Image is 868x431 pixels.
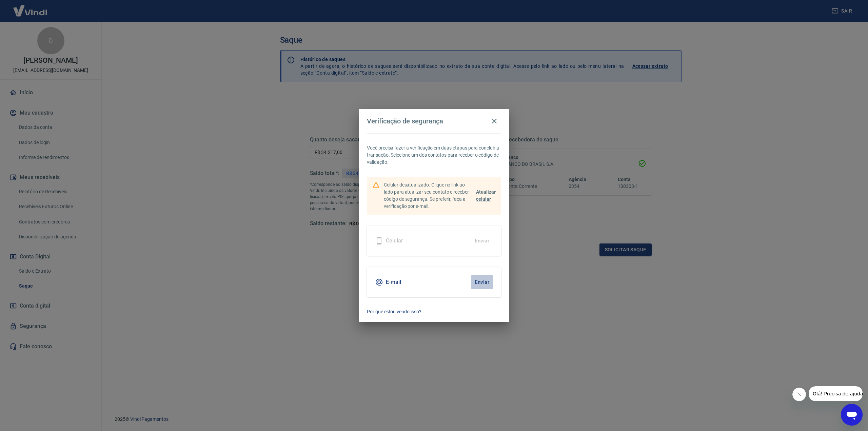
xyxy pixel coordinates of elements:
span: Atualizar celular [476,189,496,202]
p: Celular desatualizado. Clique no link ao lado para atualizar seu contato e receber código de segu... [384,181,473,210]
iframe: Fechar mensagem [792,388,806,401]
h4: Verificação de segurança [367,117,443,125]
span: Olá! Precisa de ajuda? [4,5,57,10]
p: Você precisa fazer a verificação em duas etapas para concluir a transação. Selecione um dos conta... [367,144,501,166]
a: Por que estou vendo isso? [367,308,501,315]
iframe: Mensagem da empresa [809,386,863,401]
a: Atualizar celular [476,189,496,203]
iframe: Botão para abrir a janela de mensagens [841,404,863,426]
h5: Celular [386,237,403,244]
button: Enviar [471,275,493,289]
h5: E-mail [386,279,401,286]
